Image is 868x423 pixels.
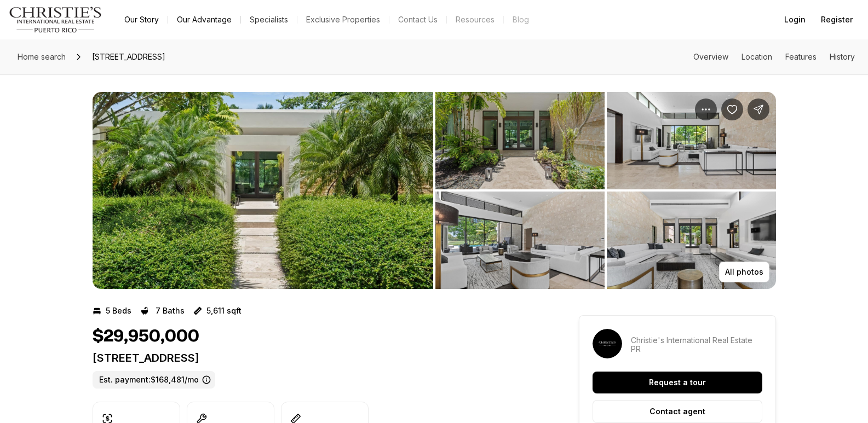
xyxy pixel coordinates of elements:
[593,372,762,393] button: Request a tour
[504,12,538,27] a: Blog
[106,306,131,315] p: 5 Beds
[693,53,855,61] nav: Page section menu
[206,306,242,315] p: 5,611 sqft
[814,9,859,31] button: Register
[748,98,769,120] button: Share Property: 200 DORADO BEACH DR #3
[693,52,728,61] a: Skip to: Overview
[13,48,70,66] a: Home search
[719,262,769,282] button: All photos
[168,12,240,27] a: Our Advantage
[631,336,762,354] p: Christie's International Real Estate PR
[447,12,503,27] a: Resources
[821,15,853,24] span: Register
[607,92,776,189] button: View image gallery
[18,52,66,61] span: Home search
[389,12,446,27] button: Contact Us
[784,15,806,24] span: Login
[9,7,102,33] img: logo
[778,9,812,31] button: Login
[93,326,199,347] h1: $29,950,000
[93,371,215,389] label: Est. payment: $168,481/mo
[93,92,433,289] li: 1 of 18
[93,351,539,364] p: [STREET_ADDRESS]
[649,378,706,387] p: Request a tour
[435,192,605,289] button: View image gallery
[140,302,185,320] button: 7 Baths
[785,52,817,61] a: Skip to: Features
[721,98,743,120] button: Save Property: 200 DORADO BEACH DR #3
[297,12,389,27] a: Exclusive Properties
[830,52,855,61] a: Skip to: History
[695,98,717,120] button: Property options
[88,48,170,66] span: [STREET_ADDRESS]
[116,12,168,27] a: Our Story
[725,268,763,276] p: All photos
[241,12,297,27] a: Specialists
[649,407,705,416] p: Contact agent
[93,92,776,289] div: Listing Photos
[435,92,776,289] li: 2 of 18
[593,400,762,423] button: Contact agent
[607,192,776,289] button: View image gallery
[435,92,605,189] button: View image gallery
[156,306,185,315] p: 7 Baths
[741,52,772,61] a: Skip to: Location
[93,92,433,289] button: View image gallery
